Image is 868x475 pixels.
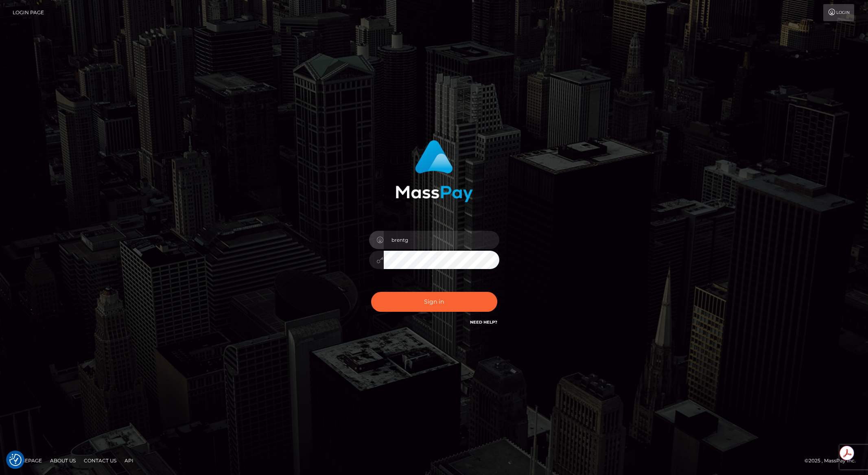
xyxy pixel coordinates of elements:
[121,454,137,467] a: API
[823,4,854,21] a: Login
[396,140,473,202] img: MassPay Login
[13,4,44,21] a: Login Page
[470,320,497,325] a: Need Help?
[81,454,120,467] a: Contact Us
[371,292,497,312] button: Sign in
[9,454,22,466] button: Consent Preferences
[9,454,22,466] img: Revisit consent button
[9,454,45,467] a: Homepage
[47,454,79,467] a: About Us
[384,231,499,249] input: Username...
[805,456,862,465] div: © 2025 , MassPay Inc.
